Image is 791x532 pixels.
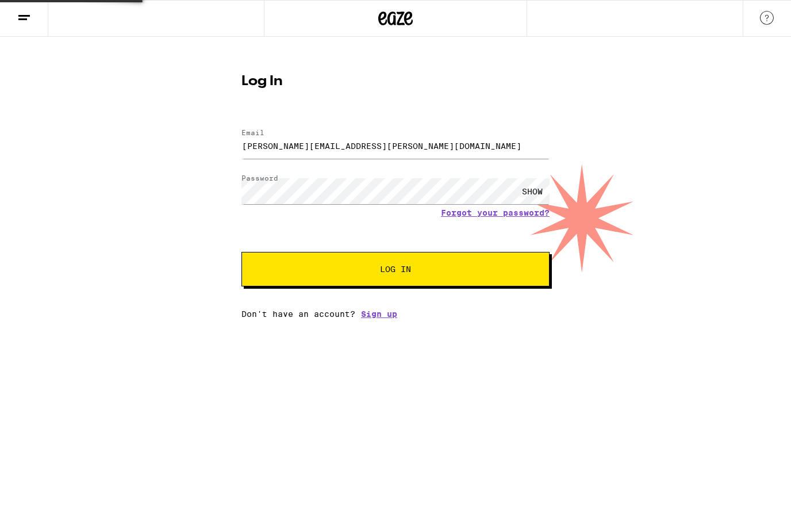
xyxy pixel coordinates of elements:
[241,252,550,286] button: Log In
[361,309,397,319] a: Sign up
[380,265,411,273] span: Log In
[441,208,550,217] a: Forgot your password?
[241,129,264,136] label: Email
[241,174,278,182] label: Password
[7,8,83,17] span: Hi. Need any help?
[241,309,550,319] div: Don't have an account?
[241,133,550,159] input: Email
[241,75,550,89] h1: Log In
[515,178,550,204] div: SHOW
